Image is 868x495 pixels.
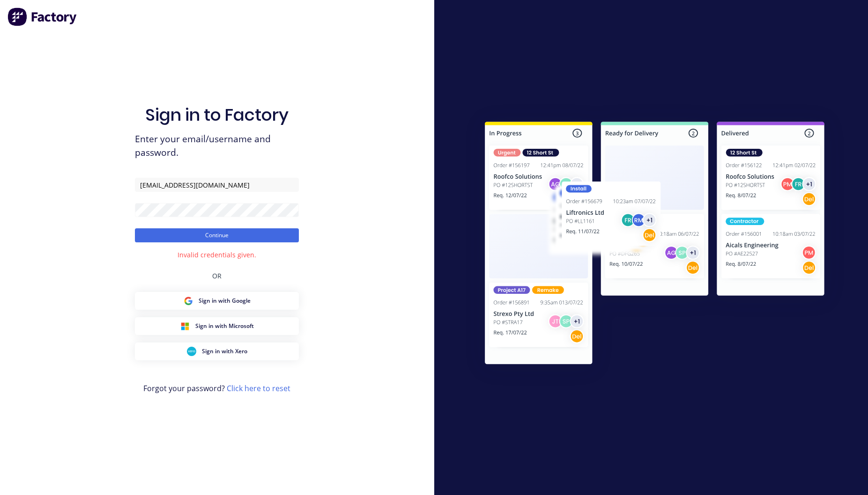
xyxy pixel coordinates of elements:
[135,228,299,242] button: Continue
[135,292,299,310] button: Google Sign inSign in with Google
[464,103,845,386] img: Sign in
[7,7,78,26] img: Factory
[135,132,299,160] span: Enter your email/username and password.
[184,296,193,306] img: Google Sign in
[195,322,254,330] span: Sign in with Microsoft
[135,178,299,192] input: Email/Username
[145,105,289,125] h1: Sign in to Factory
[199,297,251,305] span: Sign in with Google
[187,347,196,356] img: Xero Sign in
[143,383,290,394] span: Forgot your password?
[178,250,256,260] div: Invalid credentials given.
[180,321,190,331] img: Microsoft Sign in
[135,317,299,335] button: Microsoft Sign inSign in with Microsoft
[202,347,247,356] span: Sign in with Xero
[135,342,299,360] button: Xero Sign inSign in with Xero
[227,383,290,393] a: Click here to reset
[212,260,222,292] div: OR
